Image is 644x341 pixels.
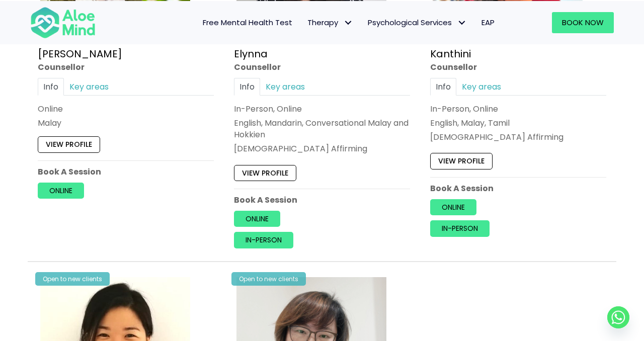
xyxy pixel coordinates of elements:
a: In-person [234,232,293,248]
span: Free Mental Health Test [203,17,292,28]
a: Online [38,183,84,199]
span: EAP [481,17,495,28]
a: Whatsapp [607,306,629,328]
a: Free Mental Health Test [195,12,300,33]
a: Key areas [260,78,310,96]
div: [DEMOGRAPHIC_DATA] Affirming [234,143,410,155]
div: [DEMOGRAPHIC_DATA] Affirming [430,131,606,143]
div: Online [38,103,214,115]
div: In-Person, Online [430,103,606,115]
div: Open to new clients [35,272,110,286]
p: Malay [38,117,214,129]
span: Book Now [562,17,604,28]
p: Book A Session [38,166,214,178]
a: In-person [430,220,490,236]
a: View profile [38,136,100,152]
a: Info [430,78,456,96]
div: Counsellor [234,61,410,73]
nav: Menu [109,12,502,33]
span: Psychological Services: submenu [454,15,469,30]
a: Elynna [234,47,268,61]
a: Online [430,199,476,215]
a: View profile [234,165,296,181]
a: [PERSON_NAME] [38,47,122,61]
a: View profile [430,153,493,169]
a: EAP [474,12,502,33]
a: Info [234,78,260,96]
p: English, Mandarin, Conversational Malay and Hokkien [234,117,410,140]
span: Psychological Services [368,17,466,28]
div: In-Person, Online [234,103,410,115]
a: Book Now [552,12,614,33]
a: Kanthini [430,47,471,61]
div: Counsellor [430,61,606,73]
span: Therapy: submenu [341,15,355,30]
p: English, Malay, Tamil [430,117,606,129]
a: Key areas [456,78,507,96]
a: Key areas [64,78,114,96]
div: Open to new clients [231,272,306,286]
a: Info [38,78,64,96]
span: Therapy [307,17,353,28]
div: Counsellor [38,61,214,73]
p: Book A Session [430,183,606,194]
p: Book A Session [234,194,410,206]
a: Online [234,211,280,227]
a: Psychological ServicesPsychological Services: submenu [360,12,474,33]
a: TherapyTherapy: submenu [300,12,360,33]
img: Aloe mind Logo [30,6,96,39]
